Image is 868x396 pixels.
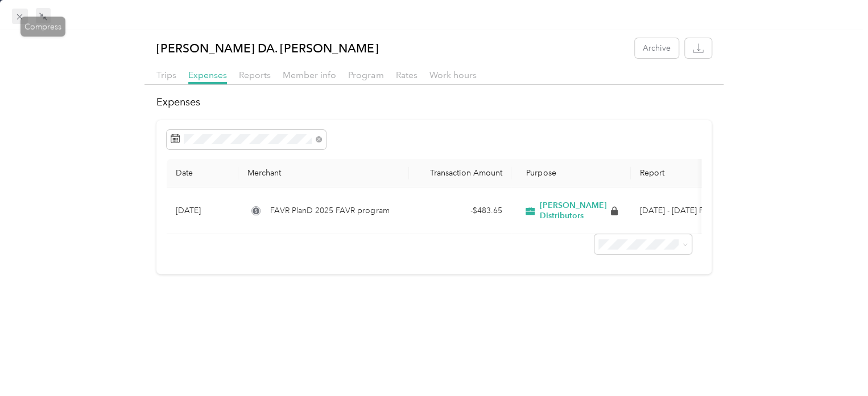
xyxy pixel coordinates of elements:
th: Date [167,159,238,187]
span: Purpose [520,168,556,178]
div: Compress [20,17,65,37]
th: Merchant [238,159,409,187]
span: FAVR PlanD 2025 FAVR program [270,205,389,217]
span: Rates [395,70,417,80]
button: Archive [635,38,679,58]
th: Transaction Amount [409,159,511,187]
span: Trips [156,70,176,80]
p: [PERSON_NAME] DA. [PERSON_NAME] [156,38,378,58]
span: Member info [283,70,336,80]
h2: Expenses [156,95,711,110]
th: Report [631,159,745,187]
span: Expenses [188,70,227,80]
td: [DATE] [167,187,238,234]
span: Program [348,70,383,80]
span: [PERSON_NAME] Distributors [540,201,609,221]
iframe: Everlance-gr Chat Button Frame [804,332,868,396]
td: Sep 1 - 30, 2025 Fixed Payment [631,187,745,234]
div: - $483.65 [418,205,502,217]
span: Reports [239,70,271,80]
span: Work hours [429,70,476,80]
